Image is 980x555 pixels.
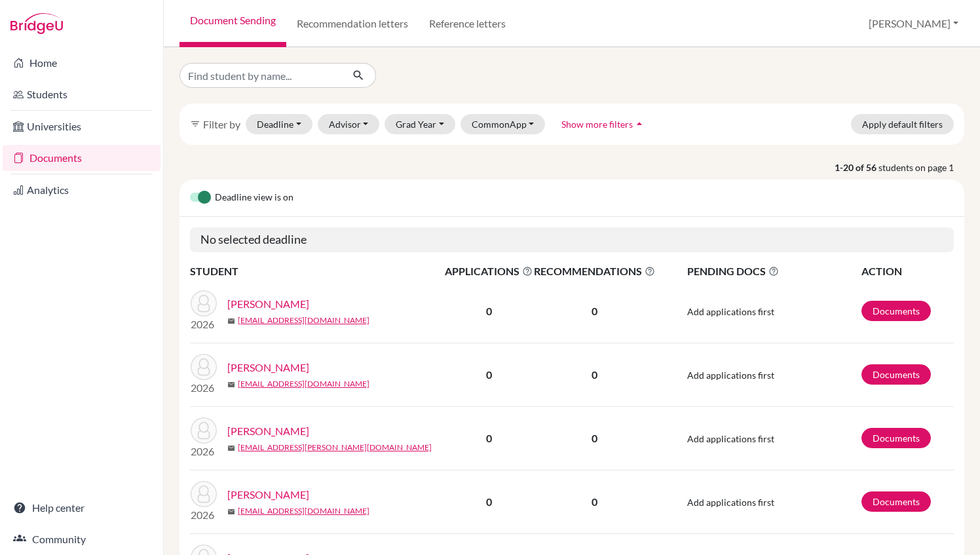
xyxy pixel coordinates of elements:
[534,431,655,446] p: 0
[191,380,217,396] p: 2026
[687,306,774,317] span: Add applications first
[687,263,859,279] span: PENDING DOCS
[227,487,309,503] a: [PERSON_NAME]
[10,13,63,34] img: Bridge-U
[534,263,655,279] span: RECOMMENDATIONS
[3,81,160,107] a: Students
[561,119,633,130] span: Show more filters
[486,368,492,381] b: 0
[861,263,954,280] th: ACTION
[534,367,655,383] p: 0
[861,428,931,448] a: Documents
[191,354,217,380] img: Beltrán, Camila
[191,316,217,332] p: 2026
[191,444,217,459] p: 2026
[191,481,217,507] img: Bianchi, Federico
[203,118,240,130] span: Filter by
[215,190,293,206] span: Deadline view is on
[227,444,235,452] span: mail
[238,378,369,390] a: [EMAIL_ADDRESS][DOMAIN_NAME]
[238,505,369,517] a: [EMAIL_ADDRESS][DOMAIN_NAME]
[227,360,309,375] a: [PERSON_NAME]
[3,526,160,552] a: Community
[238,442,432,453] a: [EMAIL_ADDRESS][PERSON_NAME][DOMAIN_NAME]
[3,177,160,203] a: Analytics
[486,432,492,444] b: 0
[3,495,160,521] a: Help center
[687,370,774,381] span: Add applications first
[191,507,217,523] p: 2026
[227,317,235,325] span: mail
[687,497,774,508] span: Add applications first
[227,381,235,389] span: mail
[318,114,380,134] button: Advisor
[3,113,160,140] a: Universities
[246,114,312,134] button: Deadline
[445,263,533,279] span: APPLICATIONS
[179,63,342,88] input: Find student by name...
[227,296,309,312] a: [PERSON_NAME]
[3,50,160,76] a: Home
[534,494,655,510] p: 0
[238,315,369,326] a: [EMAIL_ADDRESS][DOMAIN_NAME]
[486,305,492,317] b: 0
[861,491,931,512] a: Documents
[550,114,657,134] button: Show more filtersarrow_drop_up
[633,117,646,130] i: arrow_drop_up
[3,145,160,171] a: Documents
[861,301,931,321] a: Documents
[191,417,217,444] img: Berg, Casey
[190,119,200,129] i: filter_list
[534,303,655,319] p: 0
[863,11,964,36] button: [PERSON_NAME]
[486,495,492,508] b: 0
[878,161,964,174] span: students on page 1
[190,263,444,280] th: STUDENT
[461,114,546,134] button: CommonApp
[835,161,878,174] strong: 1-20 of 56
[227,508,235,516] span: mail
[687,433,774,444] span: Add applications first
[190,227,954,252] h5: No selected deadline
[851,114,954,134] button: Apply default filters
[861,364,931,385] a: Documents
[227,423,309,439] a: [PERSON_NAME]
[385,114,455,134] button: Grad Year
[191,290,217,316] img: Auleytner, Julian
